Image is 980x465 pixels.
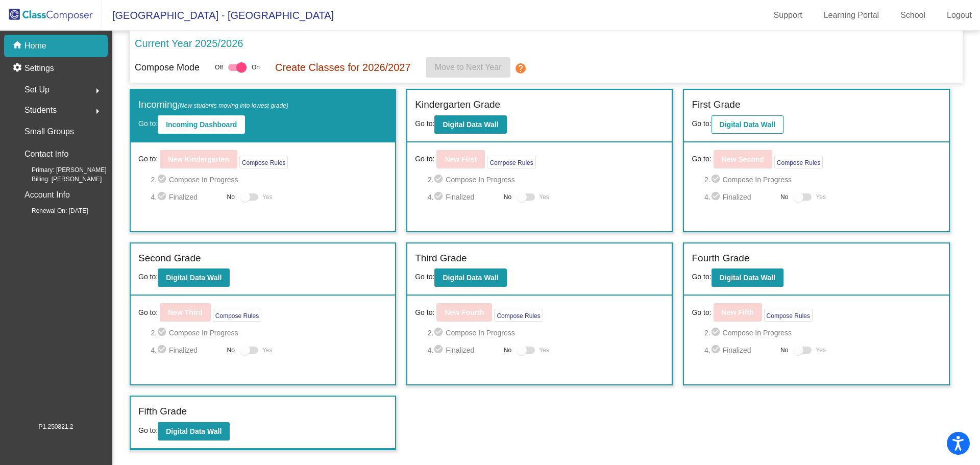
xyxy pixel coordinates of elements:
span: Go to: [138,119,158,128]
span: No [780,346,788,355]
button: New Second [714,150,772,168]
mat-icon: check_circle [710,174,723,186]
button: Compose Rules [239,156,288,168]
span: Primary: [PERSON_NAME] [15,165,107,175]
button: Digital Data Wall [434,268,506,287]
button: Compose Rules [487,156,535,168]
a: Learning Portal [816,7,888,23]
button: Incoming Dashboard [158,115,245,134]
span: Yes [262,191,273,203]
button: Digital Data Wall [158,422,230,440]
span: Yes [816,191,826,203]
span: 4. Finalized [428,191,499,203]
a: School [892,7,934,23]
button: Compose Rules [764,309,813,322]
b: Digital Data Wall [720,120,775,129]
span: Go to: [415,154,434,164]
button: Digital Data Wall [434,115,506,134]
span: Go to: [692,119,711,128]
span: No [504,346,511,355]
span: Yes [262,344,273,356]
span: (New students moving into lowest grade) [178,102,288,109]
mat-icon: check_circle [433,191,446,203]
p: Account Info [24,188,70,202]
mat-icon: check_circle [157,327,169,339]
p: Small Groups [24,125,74,139]
span: 4. Finalized [704,344,775,356]
button: New Fifth [714,303,762,322]
button: New Third [160,303,211,322]
button: Compose Rules [494,309,543,322]
span: Yes [539,191,549,203]
mat-icon: check_circle [433,327,446,339]
a: Support [766,7,811,23]
label: Fifth Grade [138,404,187,419]
span: Go to: [138,307,158,318]
p: Home [24,40,46,52]
span: 4. Finalized [704,191,775,203]
b: New Fourth [445,308,484,316]
mat-icon: check_circle [157,174,169,186]
span: Go to: [138,426,158,434]
span: 4. Finalized [428,344,499,356]
button: New First [436,150,485,168]
mat-icon: arrow_right [91,105,104,117]
label: Kindergarten Grade [415,97,500,112]
b: Digital Data Wall [443,274,498,282]
mat-icon: check_circle [710,191,723,203]
button: Digital Data Wall [712,115,783,134]
span: No [504,192,511,202]
mat-icon: check_circle [710,344,723,356]
b: New First [445,155,477,163]
p: Contact Info [24,147,68,161]
span: Yes [816,344,826,356]
p: Current Year 2025/2026 [135,36,243,51]
mat-icon: help [514,62,527,75]
span: 2. Compose In Progress [704,174,941,186]
span: Renewal On: [DATE] [15,206,88,215]
span: 2. Compose In Progress [428,174,665,186]
mat-icon: check_circle [710,327,723,339]
b: New Fifth [722,308,754,316]
button: New Fourth [436,303,492,322]
span: Go to: [692,154,711,164]
b: Digital Data Wall [166,427,222,435]
label: Second Grade [138,251,201,266]
mat-icon: check_circle [433,174,446,186]
span: Students [24,103,57,117]
b: Digital Data Wall [720,274,775,282]
span: 2. Compose In Progress [151,327,387,339]
b: Incoming Dashboard [166,120,237,129]
span: 2. Compose In Progress [428,327,665,339]
label: Third Grade [415,251,467,266]
span: 2. Compose In Progress [704,327,941,339]
span: Set Up [24,83,50,97]
span: Go to: [138,154,158,164]
span: Yes [539,344,549,356]
span: Move to Next Year [435,63,502,71]
a: Logout [939,7,980,23]
span: Off [215,63,223,72]
p: Compose Mode [135,61,200,75]
p: Settings [24,62,54,75]
span: Go to: [415,307,434,318]
label: Incoming [138,97,288,112]
span: Billing: [PERSON_NAME] [15,175,102,184]
span: No [227,192,235,202]
mat-icon: check_circle [433,344,446,356]
mat-icon: arrow_right [91,85,104,97]
b: New Second [722,155,764,163]
span: 4. Finalized [151,344,222,356]
button: New Kindergarten [160,150,237,168]
b: Digital Data Wall [166,274,222,282]
span: No [780,192,788,202]
span: [GEOGRAPHIC_DATA] - [GEOGRAPHIC_DATA] [102,7,334,23]
span: Go to: [692,273,711,281]
span: Go to: [138,273,158,281]
button: Compose Rules [774,156,823,168]
span: Go to: [415,273,434,281]
b: New Third [168,308,203,316]
span: Go to: [415,119,434,128]
label: Fourth Grade [692,251,749,266]
mat-icon: check_circle [157,344,169,356]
